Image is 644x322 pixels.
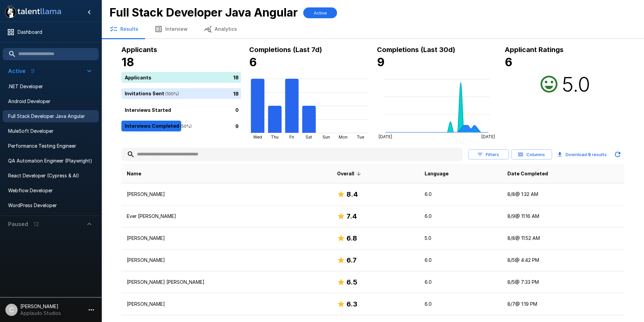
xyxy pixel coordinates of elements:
[289,134,294,140] tspan: Fri
[322,134,330,140] tspan: Sun
[379,134,392,139] tspan: [DATE]
[249,55,257,69] b: 6
[588,152,591,157] b: 9
[347,299,357,309] h6: 6.3
[337,170,363,178] span: Overall
[507,170,548,178] span: Date Completed
[306,134,312,140] tspan: Sat
[235,106,239,113] p: 0
[127,191,327,198] p: [PERSON_NAME]
[377,55,385,69] b: 9
[481,134,495,139] tspan: [DATE]
[127,257,327,264] p: [PERSON_NAME]
[425,235,497,242] p: 5.0
[425,191,497,198] p: 6.0
[502,249,624,271] td: 8/5 @ 4:42 PM
[505,55,512,69] b: 6
[347,211,357,222] h6: 7.4
[127,170,141,178] span: Name
[233,90,239,97] p: 18
[425,257,497,264] p: 6.0
[110,5,298,19] b: Full Stack Developer Java Angular
[502,271,624,293] td: 8/5 @ 7:33 PM
[347,189,358,200] h6: 8.4
[127,301,327,307] p: [PERSON_NAME]
[425,213,497,220] p: 6.0
[339,134,348,140] tspan: Mon
[425,170,449,178] span: Language
[196,20,245,39] button: Analytics
[562,72,590,96] h2: 5.0
[127,213,327,220] p: Ever [PERSON_NAME]
[502,227,624,249] td: 8/8 @ 11:52 AM
[127,235,327,242] p: [PERSON_NAME]
[502,205,624,227] td: 8/9 @ 11:16 AM
[121,55,134,69] b: 18
[425,279,497,286] p: 6.0
[555,148,610,161] button: Download 9 results
[347,255,357,266] h6: 6.7
[347,233,357,244] h6: 6.8
[235,122,239,129] p: 9
[356,134,364,140] tspan: Tue
[249,46,322,54] b: Completions (Last 7d)
[310,10,331,16] span: Active
[271,134,279,140] tspan: Thu
[377,46,455,54] b: Completions (Last 30d)
[146,20,196,39] button: Interview
[101,20,146,39] button: Results
[505,46,564,54] b: Applicant Ratings
[468,149,509,160] button: Filters
[253,134,262,140] tspan: Wed
[611,148,624,161] button: Updated Today - 4:26 PM
[502,293,624,315] td: 8/7 @ 1:19 PM
[425,301,497,307] p: 6.0
[127,279,327,286] p: [PERSON_NAME] [PERSON_NAME]
[502,183,624,205] td: 8/8 @ 1:32 AM
[347,277,357,288] h6: 6.5
[233,74,239,81] p: 18
[121,46,157,54] b: Applicants
[511,149,552,160] button: Columns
